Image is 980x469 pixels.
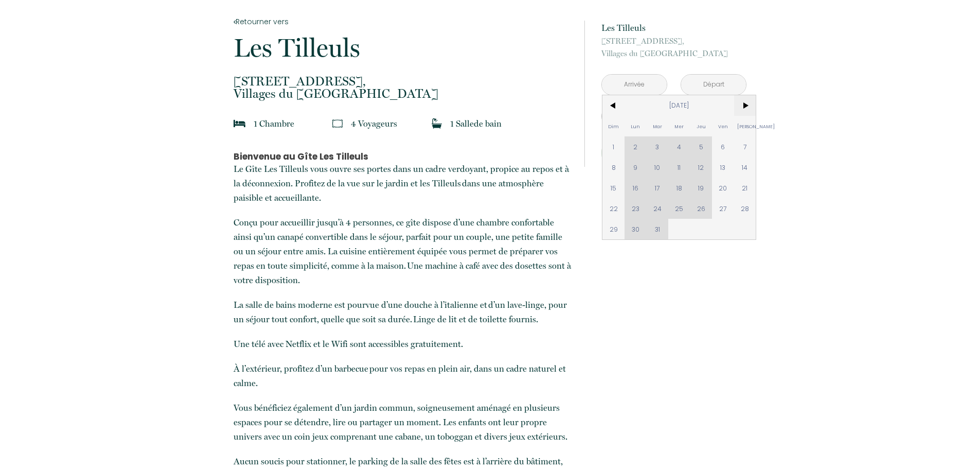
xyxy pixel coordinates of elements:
[394,118,397,129] span: s
[602,75,667,95] input: Arrivée
[681,75,746,95] input: Départ
[234,401,571,444] p: Vous bénéficiez également d’un jardin commun, soigneusement aménagé en plusieurs espaces pour se ...
[602,157,625,178] span: 8
[734,198,756,219] span: 28
[712,157,734,178] span: 13
[625,116,647,136] span: Lun
[602,219,625,239] span: 29
[602,178,625,198] span: 15
[234,361,571,390] p: À l’extérieur, profitez d’un barbecue pour vos repas en plein air, dans un cadre naturel et calme.
[234,75,571,88] span: [STREET_ADDRESS],
[734,95,756,116] span: >
[712,116,734,136] span: Ven
[734,136,756,157] span: 7
[646,116,668,136] span: Mar
[601,139,746,167] button: Réserver
[351,116,397,131] p: 4 Voyageur
[234,162,571,205] p: Le Gîte Les Tilleuls vous ouvre ses portes dans un cadre verdoyant, propice au repos et à la déco...
[602,136,625,157] span: 1
[450,116,502,131] p: 1 Salle de bain
[601,35,746,47] span: [STREET_ADDRESS],
[712,178,734,198] span: 20
[332,118,343,129] img: guests
[712,198,734,219] span: 27
[668,116,690,136] span: Mer
[254,116,294,131] p: 1 Chambre
[234,215,571,287] p: Conçu pour accueillir jusqu’à 4 personnes, ce gîte dispose d’une chambre confortable ainsi qu’un ...
[690,116,712,136] span: Jeu
[625,95,734,116] span: [DATE]
[234,16,571,27] a: Retourner vers
[734,157,756,178] span: 14
[601,35,746,60] p: Villages du [GEOGRAPHIC_DATA]
[602,116,625,136] span: Dim
[734,116,756,136] span: [PERSON_NAME]
[602,198,625,219] span: 22
[602,95,625,116] span: <
[234,337,571,351] p: Une télé avec Netflix et le Wifi sont accessibles gratuitement.​​
[234,298,571,326] p: La salle de bains moderne est pourvue d’une douche à l’italienne et d’un lave-linge, pour un séjo...
[712,136,734,157] span: 6
[234,150,368,163] b: Bienvenue au Gîte Les Tilleuls
[601,21,746,35] p: Les Tilleuls
[734,178,756,198] span: 21
[234,75,571,100] p: Villages du [GEOGRAPHIC_DATA]
[234,35,571,61] p: Les Tilleuls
